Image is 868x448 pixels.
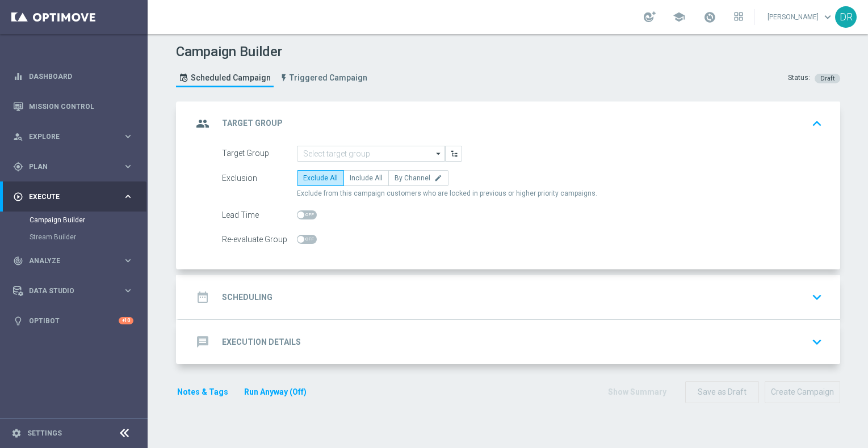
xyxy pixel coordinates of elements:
i: gps_fixed [13,162,23,172]
i: keyboard_arrow_up [808,115,825,132]
span: Include All [350,174,383,182]
div: Status: [788,73,810,83]
i: date_range [192,287,213,307]
button: equalizer Dashboard [12,72,134,81]
div: group Target Group keyboard_arrow_up [192,113,827,134]
div: Explore [13,132,123,142]
button: Mission Control [12,102,134,111]
button: Run Anyway (Off) [243,385,308,399]
a: Optibot [29,306,119,336]
h1: Campaign Builder [176,44,373,60]
i: person_search [13,132,23,142]
button: Notes & Tags [176,385,229,399]
div: Target Group [222,146,297,162]
div: Optibot [13,306,133,336]
div: Dashboard [13,61,133,91]
h2: Target Group [222,118,283,129]
span: Explore [29,133,123,140]
i: keyboard_arrow_right [123,285,133,296]
span: By Channel [395,174,430,182]
button: track_changes Analyze keyboard_arrow_right [12,256,134,265]
i: settings [11,428,22,438]
span: Analyze [29,257,123,264]
button: person_search Explore keyboard_arrow_right [12,132,134,141]
i: keyboard_arrow_right [123,255,133,266]
div: Stream Builder [30,229,146,246]
a: Scheduled Campaign [176,69,274,87]
span: Plan [29,163,123,170]
i: edit [434,174,442,182]
button: keyboard_arrow_up [807,113,827,134]
input: Select target group [297,146,445,162]
i: track_changes [13,256,23,266]
div: Plan [13,162,123,172]
h2: Scheduling [222,292,272,303]
div: Mission Control [13,91,133,121]
i: arrow_drop_down [433,146,445,161]
button: Create Campaign [765,381,840,403]
button: Data Studio keyboard_arrow_right [12,286,134,295]
span: keyboard_arrow_down [821,11,834,23]
i: play_circle_outline [13,192,23,202]
i: equalizer [13,71,23,82]
h2: Execution Details [222,337,301,348]
a: Mission Control [29,91,133,121]
a: Stream Builder [30,233,118,242]
a: Dashboard [29,61,133,91]
a: Campaign Builder [30,215,118,225]
i: keyboard_arrow_down [808,289,825,306]
button: play_circle_outline Execute keyboard_arrow_right [12,192,134,201]
i: keyboard_arrow_down [808,333,825,350]
i: keyboard_arrow_right [123,131,133,142]
div: Exclusion [222,170,297,186]
a: [PERSON_NAME]keyboard_arrow_down [766,9,835,26]
div: Data Studio [13,286,123,296]
button: keyboard_arrow_down [807,331,827,353]
button: keyboard_arrow_down [807,286,827,308]
i: message [192,332,213,352]
button: gps_fixed Plan keyboard_arrow_right [12,162,134,171]
div: message Execution Details keyboard_arrow_down [192,331,827,353]
div: Analyze [13,256,123,266]
i: keyboard_arrow_right [123,191,133,202]
a: Triggered Campaign [276,69,370,87]
span: Data Studio [29,288,123,294]
span: Exclude from this campaign customers who are locked in previous or higher priority campaigns. [297,189,597,198]
span: Draft [820,75,835,82]
a: Settings [27,430,62,437]
div: Lead Time [222,207,297,223]
button: Save as Draft [685,381,759,403]
colored-tag: Draft [815,73,840,82]
span: Scheduled Campaign [191,73,271,83]
div: DR [835,6,857,28]
i: keyboard_arrow_right [123,161,133,172]
div: date_range Scheduling keyboard_arrow_down [192,286,827,308]
i: lightbulb [13,316,23,326]
i: group [192,113,213,134]
span: Execute [29,193,123,200]
span: Triggered Campaign [290,73,367,83]
span: Exclude All [303,174,338,182]
button: lightbulb Optibot +10 [12,316,134,326]
span: school [673,11,685,23]
div: Execute [13,192,123,202]
div: Re-evaluate Group [222,231,297,247]
div: +10 [119,317,133,324]
div: Campaign Builder [30,212,146,229]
